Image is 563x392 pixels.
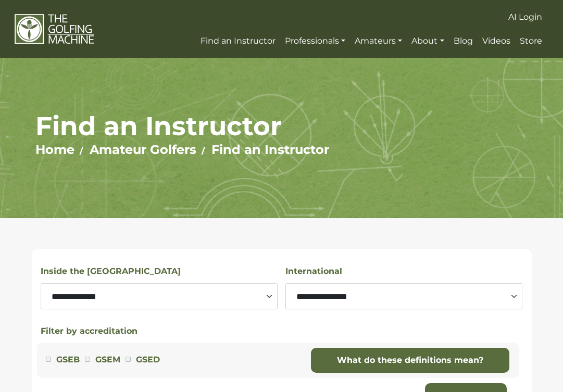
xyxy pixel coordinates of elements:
a: What do these definitions mean? [311,348,509,373]
a: Amateur Golfers [90,142,196,157]
label: Inside the [GEOGRAPHIC_DATA] [41,265,181,278]
span: Find an Instructor [201,36,276,46]
a: AI Login [506,8,545,27]
a: About [409,32,446,50]
label: GSEB [56,353,80,367]
img: The Golfing Machine [15,14,95,44]
a: Home [35,142,74,157]
a: Professionals [282,32,348,50]
button: Filter by accreditation [41,325,137,337]
label: GSEM [95,353,120,367]
a: Amateurs [352,32,405,50]
span: AI Login [508,12,542,22]
a: Find an Instructor [211,142,329,157]
label: GSED [136,353,160,367]
a: Find an Instructor [198,32,278,50]
a: Blog [451,32,476,50]
select: Select a country [285,283,522,309]
a: Store [517,32,545,50]
span: Videos [482,36,510,46]
select: Select a state [41,283,278,309]
span: Store [520,36,542,46]
h1: Find an Instructor [35,110,528,142]
span: Blog [454,36,473,46]
a: Videos [480,32,513,50]
label: International [285,265,342,278]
